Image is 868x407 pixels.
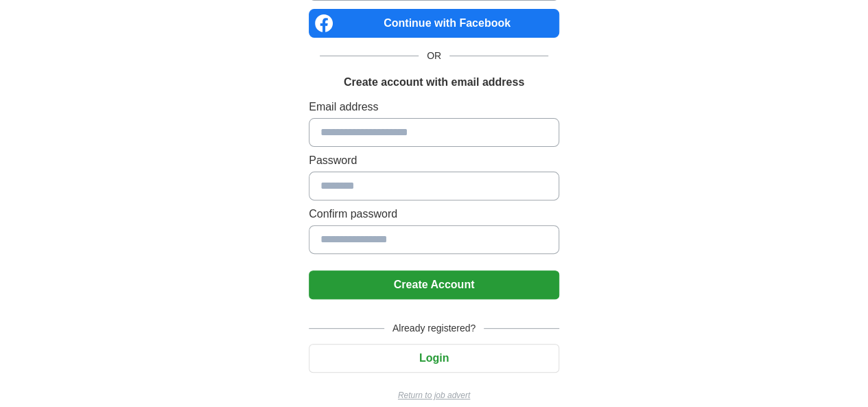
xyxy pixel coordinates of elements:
label: Confirm password [309,206,559,222]
button: Create Account [309,270,559,299]
a: Login [309,352,559,364]
span: Already registered? [384,321,484,336]
label: Email address [309,99,559,115]
a: Continue with Facebook [309,9,559,38]
span: OR [419,49,449,63]
h1: Create account with email address [344,74,524,91]
button: Login [309,344,559,373]
a: Return to job advert [309,389,559,402]
label: Password [309,152,559,169]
